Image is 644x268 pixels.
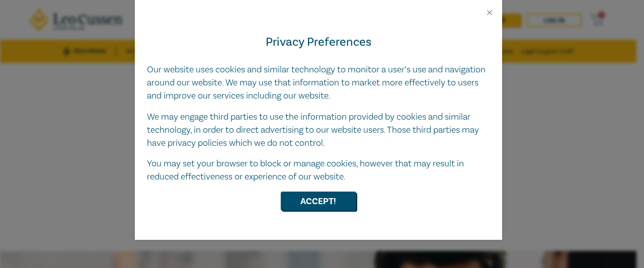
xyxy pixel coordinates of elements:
[147,111,490,150] p: We may engage third parties to use the information provided by cookies and similar technology, in...
[281,192,356,211] button: Accept!
[147,63,490,103] p: Our website uses cookies and similar technology to monitor a user’s use and navigation around our...
[485,8,494,17] button: Close
[147,157,490,184] p: You may set your browser to block or manage cookies, however that may result in reduced effective...
[147,33,490,51] h4: Privacy Preferences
